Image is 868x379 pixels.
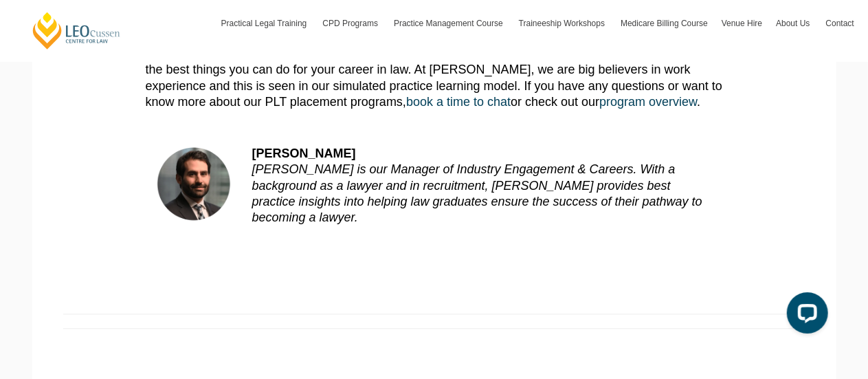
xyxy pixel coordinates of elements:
em: [PERSON_NAME] is our Manager of Industry Engagement & Careers. With a background as a lawyer and ... [252,162,702,224]
a: Practice Management Course [387,3,512,43]
a: [PERSON_NAME] Centre for Law [31,11,122,50]
a: book a time to chat [406,95,511,109]
a: program overview [599,95,697,109]
a: Practical Legal Training [214,3,316,43]
a: Venue Hire [715,3,769,43]
iframe: LiveChat chat widget [776,287,834,345]
a: CPD Programs [315,3,387,43]
strong: [PERSON_NAME] [252,147,356,160]
a: Traineeship Workshops [512,3,614,43]
p: If you wish to have a career in law, work experience will be greatly beneficial to you. There are... [146,14,723,110]
a: Medicare Billing Course [614,3,715,43]
a: Contact [819,3,861,43]
a: About Us [769,3,819,43]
